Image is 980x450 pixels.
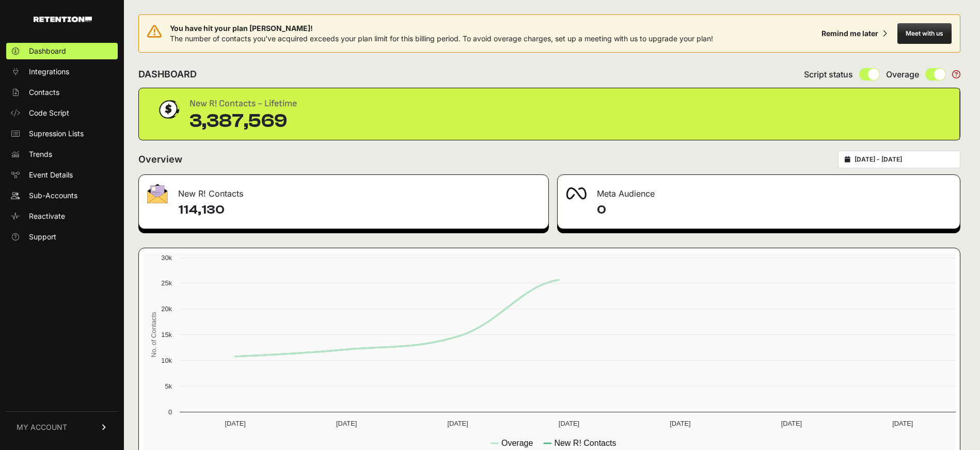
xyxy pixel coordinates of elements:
text: 30k [161,254,172,262]
span: Supression Lists [29,128,84,139]
text: 0 [168,408,172,416]
text: 25k [161,279,172,287]
span: Overage [886,68,919,81]
img: fa-envelope-19ae18322b30453b285274b1b8af3d052b27d846a4fbe8435d1a52b978f639a2.png [147,184,168,203]
h2: DASHBOARD [138,67,197,82]
text: New R! Contacts [554,439,616,447]
text: 15k [161,331,172,339]
text: [DATE] [781,420,802,427]
img: fa-meta-2f981b61bb99beabf952f7030308934f19ce035c18b003e963880cc3fabeebb7.png [566,187,587,200]
text: 10k [161,357,172,364]
div: Remind me later [821,28,878,39]
a: Reactivate [6,208,118,224]
span: Trends [29,149,52,159]
text: [DATE] [670,420,690,427]
div: New R! Contacts - Lifetime [189,97,297,111]
img: Retention.com [34,17,92,22]
span: Integrations [29,67,69,77]
button: Meet with us [897,23,952,44]
text: 20k [161,305,172,313]
text: [DATE] [447,420,468,427]
span: Code Script [29,108,69,118]
text: [DATE] [336,420,357,427]
text: [DATE] [225,420,246,427]
span: Reactivate [29,211,65,221]
div: Meta Audience [558,175,960,206]
div: New R! Contacts [139,175,548,206]
a: Contacts [6,84,118,101]
span: MY ACCOUNT [17,422,67,432]
span: Event Details [29,170,73,180]
a: Event Details [6,167,118,183]
text: 5k [165,382,172,390]
span: Support [29,232,56,242]
button: Remind me later [817,24,891,43]
a: MY ACCOUNT [6,411,118,443]
span: The number of contacts you've acquired exceeds your plan limit for this billing period. To avoid ... [170,34,713,43]
a: Integrations [6,63,118,80]
text: Overage [501,439,533,447]
span: Dashboard [29,46,66,56]
div: 3,387,569 [189,111,297,132]
a: Sub-Accounts [6,187,118,204]
a: Support [6,229,118,245]
span: You have hit your plan [PERSON_NAME]! [170,23,713,34]
a: Trends [6,146,118,163]
h2: Overview [138,152,182,167]
span: Script status [804,68,853,81]
a: Dashboard [6,43,118,59]
h4: 114,130 [178,202,540,218]
h4: 0 [597,202,952,218]
span: Sub-Accounts [29,190,77,201]
text: No. of Contacts [150,312,157,357]
a: Code Script [6,105,118,121]
text: [DATE] [892,420,913,427]
img: dollar-coin-05c43ed7efb7bc0c12610022525b4bbbb207c7efeef5aecc26f025e68dcafac9.png [155,97,181,122]
a: Supression Lists [6,125,118,142]
text: [DATE] [559,420,579,427]
span: Contacts [29,87,59,98]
